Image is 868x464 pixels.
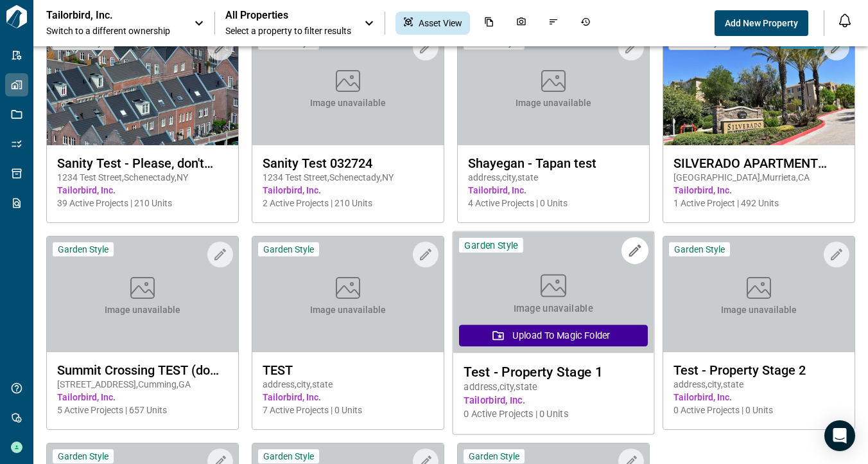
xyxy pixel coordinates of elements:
span: Tailorbird, Inc. [673,391,844,404]
span: Tailorbird, Inc. [57,184,228,197]
div: Issues & Info [541,12,566,35]
span: Tailorbird, Inc. [468,184,639,197]
div: Asset View [395,12,470,35]
span: Garden Style [58,451,108,462]
span: [GEOGRAPHIC_DATA] , Murrieta , CA [673,171,844,184]
span: Tailorbird, Inc. [263,184,433,197]
span: Image unavailable [310,303,386,316]
span: Test - Property Stage 1 [464,364,643,380]
span: 1 Active Project | 492 Units [673,197,844,210]
span: 5 Active Projects | 657 Units [57,404,228,416]
img: property-asset [663,30,855,145]
span: 0 Active Projects | 0 Units [673,404,844,416]
div: Documents [476,12,502,35]
span: Garden Style [263,244,314,255]
div: Job History [573,12,598,35]
button: Upload to Magic Folder [459,325,648,346]
div: Photos [508,12,534,35]
span: Garden Style [674,244,725,255]
span: 1234 Test Street , Schenectady , NY [263,171,433,184]
span: Tailorbird, Inc. [464,394,643,407]
span: 4 Active Projects | 0 Units [468,197,639,210]
span: Garden Style [469,451,519,462]
span: Garden Style [58,244,108,255]
span: address , city , state [263,378,433,391]
button: Add New Property [715,10,808,36]
p: Tailorbird, Inc. [46,9,162,22]
span: address , city , state [468,171,639,184]
span: Garden Style [464,239,517,251]
span: 7 Active Projects | 0 Units [263,404,433,416]
span: SILVERADO APARTMENT HOMES [673,156,844,171]
img: property-asset [47,30,238,145]
div: Open Intercom Messenger [824,420,855,451]
span: TEST [263,362,433,378]
span: address , city , state [673,378,844,391]
span: Test - Property Stage 2 [673,362,844,378]
span: Garden Style [263,451,314,462]
span: address , city , state [464,380,643,394]
span: Image unavailable [721,303,797,316]
span: Image unavailable [105,303,180,316]
span: Add New Property [725,17,798,30]
span: Image unavailable [514,302,593,316]
span: Image unavailable [516,96,591,109]
span: Switch to a different ownership [46,24,181,37]
span: All Properties [225,9,351,22]
span: Sanity Test - Please, don't touch [57,156,228,171]
span: Image unavailable [310,96,386,109]
span: [STREET_ADDRESS] , Cumming , GA [57,378,228,391]
span: Tailorbird, Inc. [57,391,228,404]
span: Sanity Test 032724 [263,156,433,171]
span: Select a property to filter results [225,24,351,37]
span: Summit Crossing TEST (do not remove) [57,362,228,378]
span: Asset View [419,17,462,30]
span: Shayegan - Tapan test [468,156,639,171]
span: 1234 Test Street , Schenectady , NY [57,171,228,184]
span: 2 Active Projects | 210 Units [263,197,433,210]
span: 0 Active Projects | 0 Units [464,407,643,421]
button: Open notification feed [835,10,855,31]
span: Tailorbird, Inc. [263,391,433,404]
span: 39 Active Projects | 210 Units [57,197,228,210]
span: Tailorbird, Inc. [673,184,844,197]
